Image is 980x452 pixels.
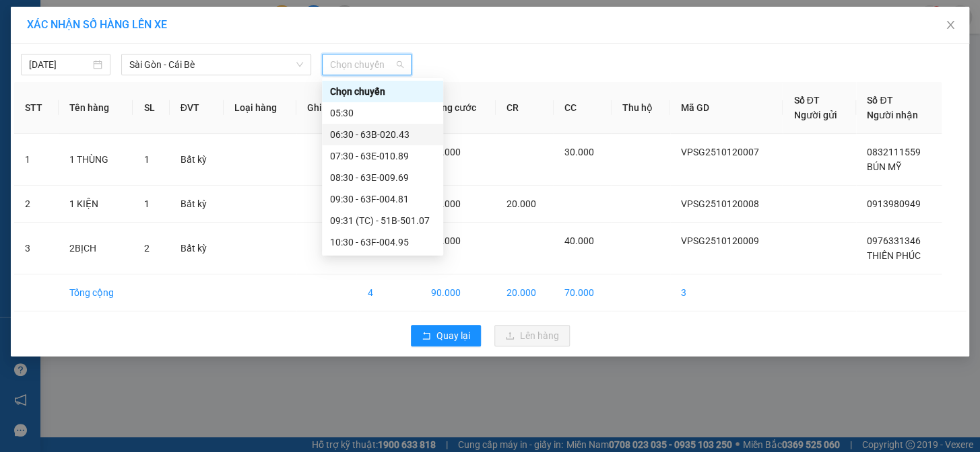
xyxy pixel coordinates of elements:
[330,192,435,206] div: 09:30 - 63F-004.81
[681,147,759,157] span: VPSG2510120007
[224,82,296,134] th: Loại hàng
[422,331,431,342] span: rollback
[867,110,918,120] span: Người nhận
[129,54,303,75] span: Sài Gòn - Cái Bè
[59,223,133,274] td: 2BỊCH
[330,170,435,185] div: 08:30 - 63E-009.69
[867,95,892,106] span: Số ĐT
[296,82,358,134] th: Ghi chú
[170,186,224,223] td: Bất kỳ
[133,82,169,134] th: SL
[420,274,496,311] td: 90.000
[357,274,420,311] td: 4
[330,235,435,250] div: 10:30 - 63F-004.95
[867,147,921,157] span: 0832111559
[494,325,570,346] button: uploadLên hàng
[170,223,224,274] td: Bất kỳ
[143,154,149,165] span: 1
[170,82,224,134] th: ĐVT
[564,147,594,157] span: 30.000
[330,149,435,163] div: 07:30 - 63E-010.89
[496,82,554,134] th: CR
[436,328,470,343] span: Quay lại
[59,274,133,311] td: Tổng cộng
[330,127,435,142] div: 06:30 - 63B-020.43
[564,235,594,246] span: 40.000
[867,161,901,172] span: BÚN MỸ
[681,198,759,209] span: VPSG2510120008
[143,198,149,209] span: 1
[143,243,149,254] span: 2
[330,54,403,75] span: Chọn chuyến
[14,186,59,223] td: 2
[681,235,759,246] span: VPSG2510120009
[59,134,133,186] td: 1 THÙNG
[867,235,921,246] span: 0976331346
[296,61,304,69] span: down
[14,82,59,134] th: STT
[670,274,783,311] td: 3
[431,198,461,209] span: 20.000
[322,81,443,102] div: Chọn chuyến
[496,274,554,311] td: 20.000
[867,250,921,261] span: THIÊN PHÚC
[431,235,461,246] span: 40.000
[27,18,167,31] span: XÁC NHẬN SỐ HÀNG LÊN XE
[945,20,956,30] span: close
[330,84,435,99] div: Chọn chuyến
[793,110,837,120] span: Người gửi
[29,57,90,72] input: 12/10/2025
[59,186,133,223] td: 1 KIỆN
[411,325,481,346] button: rollbackQuay lại
[59,82,133,134] th: Tên hàng
[14,134,59,186] td: 1
[330,106,435,120] div: 05:30
[14,223,59,274] td: 3
[867,198,921,209] span: 0913980949
[554,82,612,134] th: CC
[170,134,224,186] td: Bất kỳ
[330,213,435,228] div: 09:31 (TC) - 51B-501.07
[554,274,612,311] td: 70.000
[431,147,461,157] span: 30.000
[507,198,536,209] span: 20.000
[670,82,783,134] th: Mã GD
[420,82,496,134] th: Tổng cước
[612,82,670,134] th: Thu hộ
[932,7,969,44] button: Close
[793,95,819,106] span: Số ĐT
